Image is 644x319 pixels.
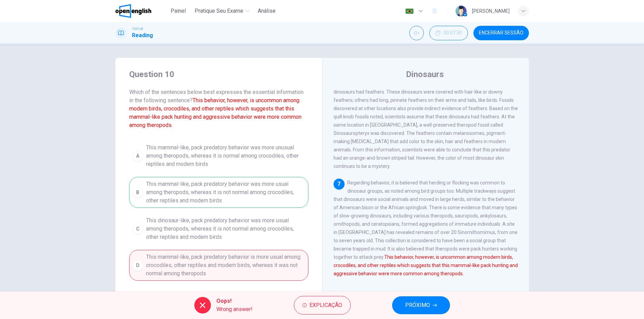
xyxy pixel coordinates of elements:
[309,300,342,310] span: Explicação
[129,88,308,129] span: Which of the sentences below best expresses the essential information in the following sentence?
[473,26,529,40] button: Encerrar Sessão
[392,296,450,314] button: PRÓXIMO
[171,7,186,15] span: Painel
[258,7,276,15] span: Análise
[429,26,468,40] button: 00:07:50
[216,305,253,313] span: Wrong answer!
[115,4,152,18] img: OpenEnglish logo
[472,7,510,15] div: [PERSON_NAME]
[406,69,444,80] h4: Dinosaurs
[216,297,253,305] span: Oops!
[255,5,278,17] button: Análise
[132,31,153,40] h1: Reading
[334,180,518,276] span: Regarding behavior, it is believed that herding or flocking was common to dinosaur groups, as not...
[334,254,518,276] font: This behavior, however, is uncommon among modern birds, crocodiles, and other reptiles which sugg...
[479,30,523,36] span: Encerrar Sessão
[167,5,189,17] button: Painel
[195,7,243,15] span: Pratique seu exame
[334,179,345,190] div: 7
[409,26,424,40] div: Desilenciar
[456,6,467,17] img: Profile picture
[429,26,468,40] div: Esconder
[405,300,430,310] span: PRÓXIMO
[192,5,252,17] button: Pratique seu exame
[405,9,414,14] img: pt
[115,4,167,18] a: OpenEnglish logo
[443,30,462,36] span: 00:07:50
[129,69,308,80] h4: Question 10
[294,296,351,315] button: Explicação
[129,97,301,128] font: This behavior, however, is uncommon among modern birds, crocodiles, and other reptiles which sugg...
[132,26,143,31] span: TOEFL®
